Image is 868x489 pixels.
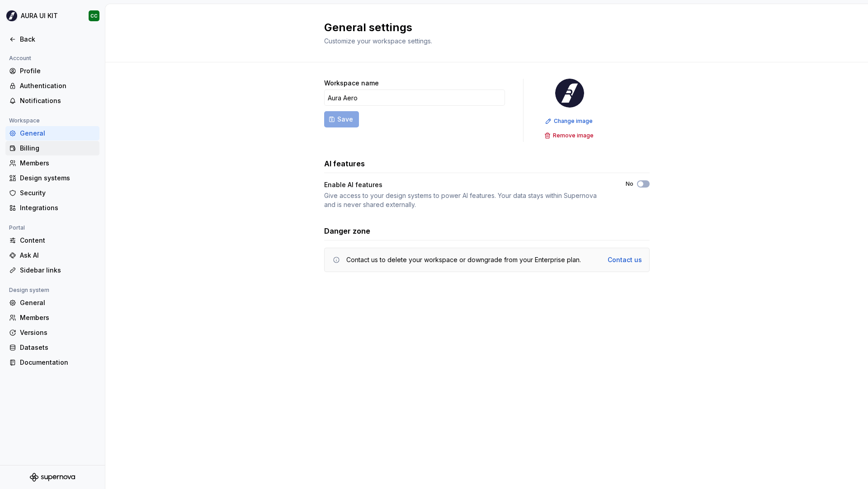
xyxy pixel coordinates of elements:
a: Members [5,310,99,325]
div: Content [20,236,96,245]
div: Versions [20,328,96,337]
a: Profile [5,64,99,78]
svg: Supernova Logo [30,473,75,482]
a: Billing [5,141,99,155]
div: Design systems [20,174,96,183]
a: Back [5,32,99,47]
div: Contact us to delete your workspace or downgrade from your Enterprise plan. [346,255,581,264]
div: Sidebar links [20,266,96,275]
a: Authentication [5,79,99,93]
img: 21c8839b-7b80-4e8a-93b5-a407ded24906.png [555,79,584,108]
div: General [20,129,96,138]
a: Content [5,233,99,248]
a: Contact us [608,255,642,264]
div: Security [20,188,96,197]
a: Notifications [5,94,99,108]
a: Datasets [5,340,99,355]
div: Design system [5,285,53,296]
button: Remove image [542,129,598,142]
div: General [20,298,96,307]
a: Security [5,186,99,200]
a: Integrations [5,201,99,215]
div: Account [5,53,35,64]
h3: AI features [324,158,365,169]
div: Authentication [20,81,96,90]
a: Members [5,156,99,170]
button: AURA UI KITCC [2,6,103,26]
a: General [5,296,99,310]
div: Ask AI [20,251,96,260]
div: Portal [5,222,28,233]
a: Design systems [5,171,99,185]
div: Enable AI features [324,180,382,189]
div: Members [20,159,96,168]
div: CC [90,12,98,19]
div: Integrations [20,203,96,212]
div: Back [20,35,96,44]
label: No [626,180,633,188]
div: Datasets [20,343,96,352]
a: Sidebar links [5,263,99,277]
div: Profile [20,66,96,75]
img: 21c8839b-7b80-4e8a-93b5-a407ded24906.png [6,10,17,21]
a: Ask AI [5,248,99,263]
h2: General settings [324,20,639,35]
div: Workspace [5,115,43,126]
a: General [5,126,99,141]
a: Documentation [5,355,99,370]
button: Change image [542,115,597,127]
div: AURA UI KIT [21,11,58,20]
div: Notifications [20,96,96,105]
span: Customize your workspace settings. [324,37,432,45]
h3: Danger zone [324,226,370,236]
div: Documentation [20,358,96,367]
div: Billing [20,144,96,153]
div: Members [20,313,96,322]
a: Versions [5,325,99,340]
label: Workspace name [324,79,379,88]
span: Remove image [553,132,594,139]
span: Change image [554,118,593,125]
div: Give access to your design systems to power AI features. Your data stays within Supernova and is ... [324,191,609,209]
